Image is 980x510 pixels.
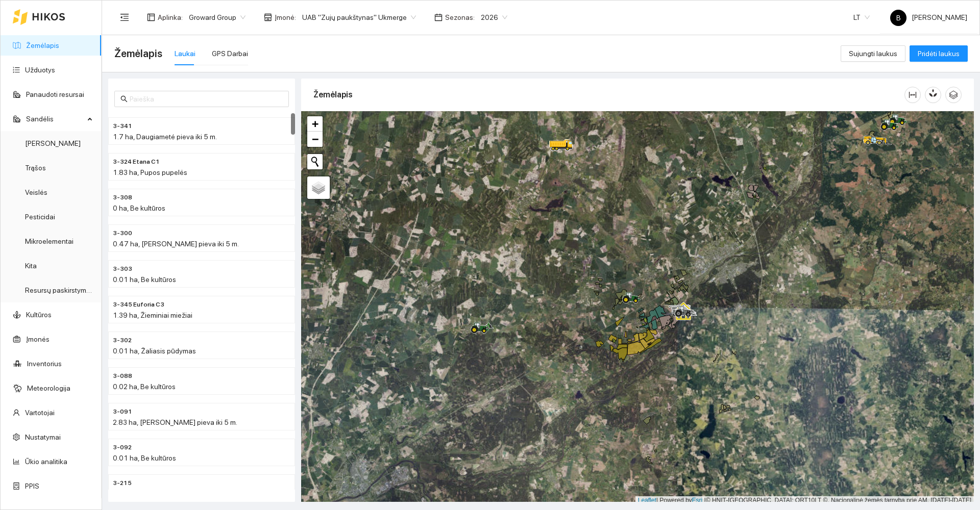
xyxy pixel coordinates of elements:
[212,48,248,59] div: GPS Darbai
[27,360,62,368] a: Inventorius
[26,41,59,49] a: Žemėlapis
[120,13,129,22] span: menu-fold
[25,286,94,294] a: Resursų paskirstymas
[910,45,968,62] button: Pridėti laukus
[307,132,323,147] a: Zoom out
[312,117,318,130] span: +
[189,10,246,25] span: Groward Group
[113,418,237,426] span: 2.83 ha, [PERSON_NAME] pieva iki 5 m.
[307,154,323,169] button: Initiate a new search
[25,164,46,172] a: Trąšos
[25,237,73,245] a: Mikroelementai
[113,193,132,202] span: 3-308
[841,49,905,58] a: Sujungti laukus
[113,133,217,141] span: 1.7 ha, Daugiametė pieva iki 5 m.
[114,7,135,28] button: menu-fold
[113,228,132,238] span: 3-300
[307,116,323,132] a: Zoom in
[275,12,296,23] span: Įmonė :
[25,457,67,466] a: Ūkio analitika
[26,90,84,98] a: Panaudoti resursai
[853,10,870,25] span: LT
[841,45,905,62] button: Sujungti laukus
[904,87,921,103] button: column-width
[113,121,132,131] span: 3-341
[25,409,55,417] a: Vartotojai
[692,497,703,504] a: Esri
[130,93,283,105] input: Paieška
[113,407,132,417] span: 3-091
[307,176,330,199] a: Layers
[313,80,904,109] div: Žemėlapis
[27,384,70,392] a: Meteorologija
[113,478,132,488] span: 3-215
[175,48,195,59] div: Laukai
[113,371,132,381] span: 3-088
[704,497,706,504] span: |
[147,13,155,21] span: layout
[896,10,901,26] span: B
[26,109,84,129] span: Sandėlis
[25,188,47,196] a: Veislės
[905,91,920,99] span: column-width
[638,497,656,504] a: Leaflet
[114,45,162,62] span: Žemėlapis
[302,10,416,25] span: UAB "Zujų paukštynas" Ukmerge
[25,433,61,441] a: Nustatymai
[113,336,132,345] span: 3-302
[25,139,81,147] a: [PERSON_NAME]
[158,12,183,23] span: Aplinka :
[113,443,132,452] span: 3-092
[264,13,272,21] span: shop
[113,382,176,391] span: 0.02 ha, Be kultūros
[890,13,967,21] span: [PERSON_NAME]
[113,300,164,310] span: 3-345 Euforia C3
[25,213,55,221] a: Pesticidai
[312,133,318,145] span: −
[434,13,443,21] span: calendar
[445,12,475,23] span: Sezonas :
[113,204,165,212] span: 0 ha, Be kultūros
[113,168,187,176] span: 1.83 ha, Pupos pupelės
[26,311,52,319] a: Kultūros
[25,482,39,490] a: PPIS
[113,347,196,355] span: 0.01 ha, Žaliasis pūdymas
[635,496,974,505] div: | Powered by © HNIT-[GEOGRAPHIC_DATA]; ORT10LT ©, Nacionalinė žemės tarnyba prie AM, [DATE]-[DATE]
[113,240,239,248] span: 0.47 ha, [PERSON_NAME] pieva iki 5 m.
[113,275,176,284] span: 0.01 ha, Be kultūros
[120,95,128,103] span: search
[25,262,37,270] a: Kita
[25,66,55,74] a: Užduotys
[481,10,507,25] span: 2026
[849,48,897,59] span: Sujungti laukus
[26,335,50,343] a: Įmonės
[113,264,132,274] span: 3-303
[113,157,160,167] span: 3-324 Etana C1
[113,311,192,319] span: 1.39 ha, Žieminiai miežiai
[113,454,176,462] span: 0.01 ha, Be kultūros
[918,48,960,59] span: Pridėti laukus
[910,49,968,58] a: Pridėti laukus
